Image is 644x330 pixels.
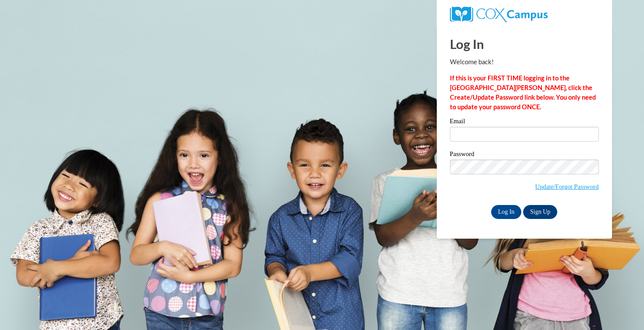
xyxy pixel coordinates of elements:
label: Email [450,118,599,127]
a: Sign Up [523,205,557,219]
a: COX Campus [450,10,548,17]
img: COX Campus [450,7,548,22]
label: Password [450,151,599,160]
p: Welcome back! [450,57,599,67]
h1: Log In [450,35,599,53]
a: Update/Forgot Password [535,183,598,190]
input: Log In [491,205,522,219]
strong: If this is your FIRST TIME logging in to the [GEOGRAPHIC_DATA][PERSON_NAME], click the Create/Upd... [450,74,596,111]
